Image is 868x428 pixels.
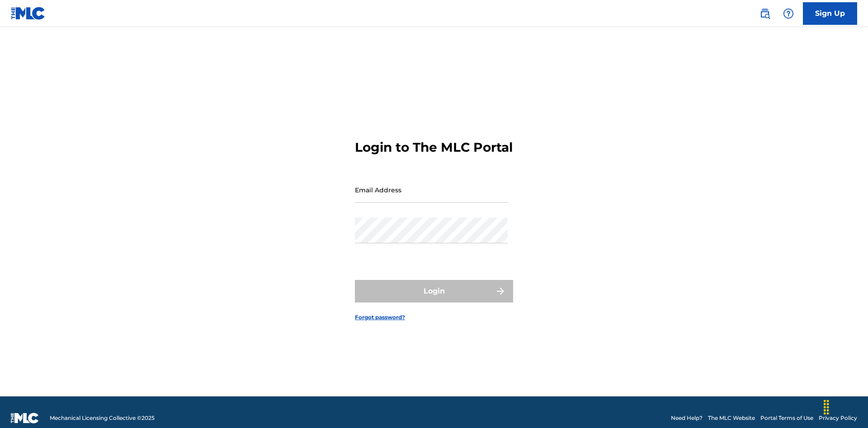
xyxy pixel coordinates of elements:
a: Forgot password? [355,313,405,321]
a: Privacy Policy [819,414,857,422]
img: search [759,8,770,19]
a: The MLC Website [708,414,755,422]
img: help [783,8,794,19]
a: Sign Up [803,2,857,25]
div: Help [779,5,797,23]
iframe: Chat Widget [823,385,868,428]
img: MLC Logo [11,7,46,20]
a: Need Help? [671,414,703,422]
h3: Login to The MLC Portal [355,140,513,155]
img: logo [11,413,39,423]
div: Drag [819,394,834,421]
a: Public Search [756,5,774,23]
a: Portal Terms of Use [760,414,813,422]
span: Mechanical Licensing Collective © 2025 [50,414,155,422]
